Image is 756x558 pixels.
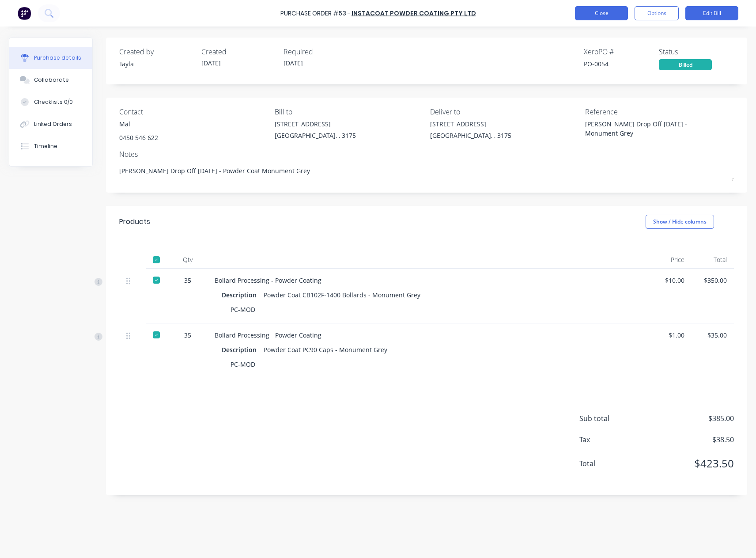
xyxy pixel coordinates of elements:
span: $423.50 [646,456,734,471]
div: Collaborate [34,76,69,84]
div: 35 [175,276,200,285]
div: 35 [175,330,200,340]
button: Edit Bill [685,6,738,20]
button: Purchase details [9,47,92,69]
div: [GEOGRAPHIC_DATA], , 3175 [430,131,511,140]
button: Options [635,6,679,20]
div: Linked Orders [34,120,72,128]
div: Deliver to [430,106,579,117]
div: Status [659,46,734,57]
div: $1.00 [656,330,684,340]
div: [STREET_ADDRESS] [430,119,511,129]
div: Created by [119,46,194,57]
div: Purchase Order #53 - [280,9,351,18]
button: Linked Orders [9,113,92,135]
div: Contact [119,106,268,117]
div: Total [692,251,734,269]
button: Show / Hide columns [646,215,714,229]
div: $35.00 [699,330,727,340]
div: Bollard Processing - Powder Coating [215,330,642,340]
div: Created [201,46,276,57]
div: PO-0054 [584,59,659,68]
div: Checklists 0/0 [34,98,73,106]
div: Xero PO # [584,46,659,57]
div: Required [283,46,359,57]
textarea: [PERSON_NAME] Drop Off [DATE] - Monument Grey [585,119,696,139]
div: Powder Coat CB102F-1400 Bollards - Monument Grey [264,288,420,301]
div: Powder Coat PC90 Caps - Monument Grey [264,343,387,356]
span: Tax [579,434,646,445]
div: PC-MOD [231,303,255,316]
div: Description [222,343,264,356]
div: [STREET_ADDRESS] [275,119,356,129]
span: Sub total [579,413,646,424]
div: Bill to [275,106,423,117]
textarea: [PERSON_NAME] Drop Off [DATE] - Powder Coat Monument Grey [119,162,734,182]
div: Timeline [34,142,57,150]
div: Billed [659,59,712,70]
span: Total [579,458,646,469]
button: Collaborate [9,69,92,91]
div: Products [119,216,150,227]
div: PC-MOD [231,358,255,371]
div: Description [222,288,264,301]
div: Price [649,251,692,269]
img: Factory [18,7,31,20]
div: Purchase details [34,54,81,62]
div: Bollard Processing - Powder Coating [215,276,642,285]
div: $10.00 [656,276,684,285]
div: Tayla [119,59,194,68]
div: [GEOGRAPHIC_DATA], , 3175 [275,131,356,140]
div: Reference [585,106,734,117]
a: InstaCoat Powder Coating Pty Ltd [352,9,476,18]
span: $38.50 [646,434,734,445]
button: Timeline [9,135,92,157]
div: Qty [168,251,208,269]
button: Checklists 0/0 [9,91,92,113]
div: 0450 546 622 [119,133,158,142]
div: Notes [119,149,734,159]
div: $350.00 [699,276,727,285]
button: Close [575,6,628,20]
span: $385.00 [646,413,734,424]
div: Mal [119,119,158,129]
